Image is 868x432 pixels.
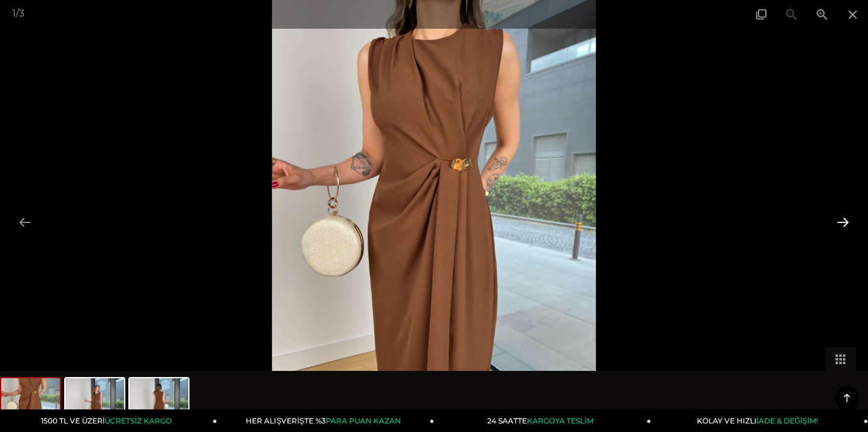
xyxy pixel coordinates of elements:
span: İADE & DEĞİŞİM! [757,416,818,425]
a: KOLAY VE HIZLIİADE & DEĞİŞİM! [651,409,868,432]
span: KARGOYA TESLİM [527,416,593,425]
span: 1 [12,7,16,19]
span: PARA PUAN KAZAN [326,416,401,425]
span: 3 [19,7,24,19]
span: ÜCRETSİZ KARGO [105,416,171,425]
button: Toggle thumbnails [825,347,856,371]
img: marvin-elbise-25y352-3-40d9.jpg [130,378,188,425]
img: marvin-elbise-25y352-66-d02.jpg [1,378,60,425]
img: marvin-elbise-25y352-36-490.jpg [65,378,124,425]
a: HER ALIŞVERİŞTE %3PARA PUAN KAZAN [217,409,434,432]
a: 24 SAATTEKARGOYA TESLİM [434,409,651,432]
